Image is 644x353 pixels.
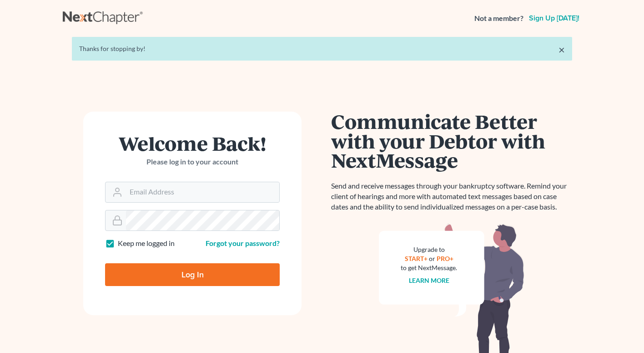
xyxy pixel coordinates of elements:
a: Forgot your password? [206,239,280,247]
a: START+ [405,255,428,262]
div: Upgrade to [401,245,457,254]
div: to get NextMessage. [401,263,457,272]
div: Thanks for stopping by! [79,44,565,53]
input: Log In [105,263,280,286]
h1: Welcome Back! [105,133,280,153]
a: Learn more [409,276,449,284]
p: Send and receive messages through your bankruptcy software. Remind your client of hearings and mo... [331,181,572,212]
p: Please log in to your account [105,157,280,167]
strong: Not a member? [474,13,523,24]
label: Keep me logged in [118,238,175,249]
a: × [558,44,565,55]
a: PRO+ [437,255,453,262]
input: Email Address [126,182,279,202]
span: or [429,255,435,262]
a: Sign up [DATE]! [527,15,581,22]
h1: Communicate Better with your Debtor with NextMessage [331,112,572,170]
